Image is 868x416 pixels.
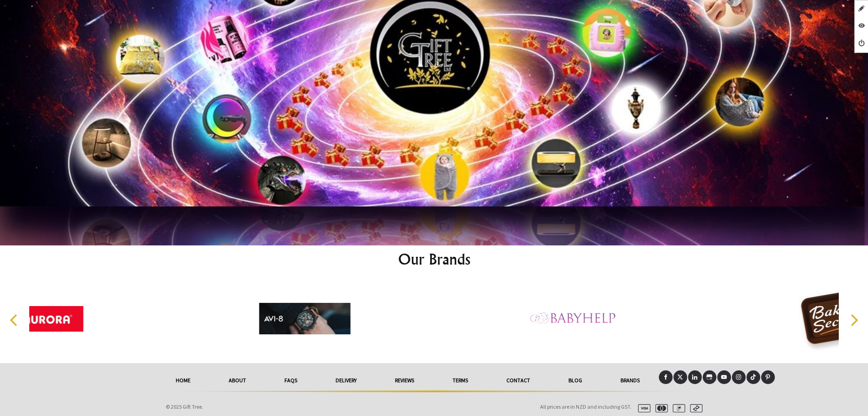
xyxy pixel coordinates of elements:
a: FAQs [265,370,316,390]
a: About [210,370,265,390]
a: LinkedIn [688,370,702,384]
img: visa.svg [634,404,651,412]
span: All prices are in NZD and including GST. [540,403,631,410]
a: Pinterest [761,370,775,384]
a: Contact [487,370,549,390]
a: Youtube [717,370,731,384]
button: Previous [5,310,25,330]
a: X (Twitter) [673,370,687,384]
a: Facebook [659,370,673,384]
a: Blog [549,370,601,390]
img: AVI-8 [259,285,350,353]
a: delivery [316,370,376,390]
a: HOME [157,370,210,390]
a: Terms [433,370,487,390]
img: afterpay.svg [686,404,703,412]
a: Instagram [732,370,746,384]
img: Baby Help [526,285,617,353]
img: paypal.svg [669,404,685,412]
span: © 2025 Gift Tree. [166,403,203,410]
button: Next [843,310,863,330]
a: Brands [601,370,659,390]
img: mastercard.svg [652,404,668,412]
a: reviews [376,370,433,390]
a: Tiktok [747,370,760,384]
